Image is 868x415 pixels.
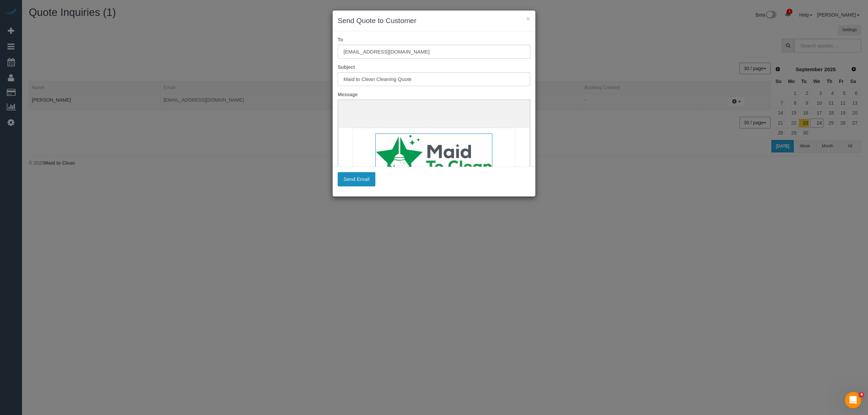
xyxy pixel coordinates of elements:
[338,45,530,59] input: To
[338,16,530,26] h3: Send Quote to Customer
[526,15,530,22] button: ×
[333,36,535,43] label: To
[338,172,375,186] button: Send Email
[859,392,864,397] span: 4
[333,64,535,70] label: Subject
[338,100,530,206] iframe: Rich Text Editor, editor1
[845,392,861,408] iframe: Intercom live chat
[338,72,530,86] input: Subject
[333,91,535,98] label: Message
